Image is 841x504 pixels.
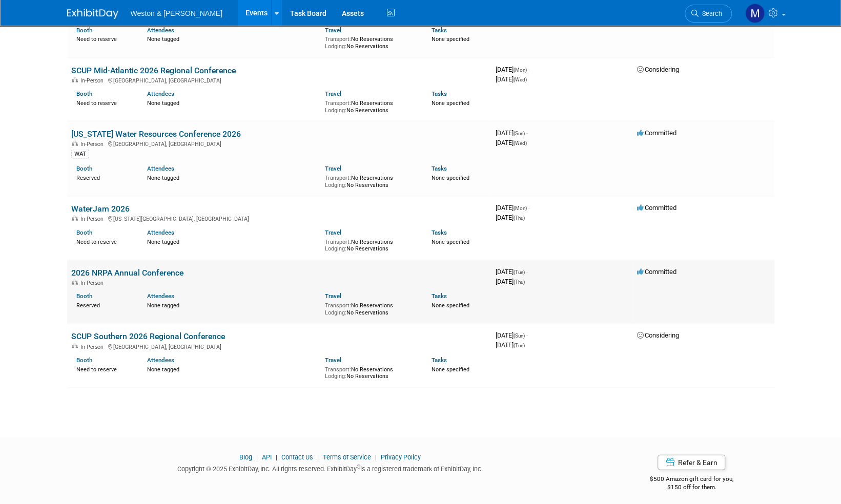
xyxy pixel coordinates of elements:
[609,483,774,492] div: $150 off for them.
[67,462,594,474] div: Copyright © 2025 ExhibitDay, Inc. All rights reserved. ExhibitDay is a registered trademark of Ex...
[496,268,528,276] span: [DATE]
[514,205,527,211] span: (Mon)
[325,309,346,316] span: Lodging:
[76,173,132,182] div: Reserved
[496,129,528,137] span: [DATE]
[432,229,447,236] a: Tasks
[325,165,341,172] a: Travel
[432,292,447,300] a: Tasks
[658,455,725,470] a: Refer & Earn
[526,331,528,339] span: -
[76,165,92,172] a: Booth
[80,344,107,350] span: In-Person
[514,77,527,82] span: (Wed)
[514,131,525,136] span: (Sun)
[432,302,469,309] span: None specified
[325,36,351,43] span: Transport:
[254,453,260,461] span: |
[514,67,527,73] span: (Mon)
[432,165,447,172] a: Tasks
[526,268,528,276] span: -
[80,141,107,148] span: In-Person
[76,356,92,364] a: Booth
[147,173,317,182] div: None tagged
[514,140,527,146] span: (Wed)
[514,333,525,339] span: (Sun)
[432,36,469,43] span: None specified
[325,182,346,188] span: Lodging:
[514,269,525,275] span: (Tue)
[526,129,528,137] span: -
[147,98,317,107] div: None tagged
[325,366,351,373] span: Transport:
[323,453,371,461] a: Terms of Service
[71,129,241,139] a: [US_STATE] Water Resources Conference 2026
[71,150,89,159] div: WAT
[514,279,525,285] span: (Thu)
[325,364,416,380] div: No Reservations No Reservations
[76,98,132,107] div: Need to reserve
[496,278,525,285] span: [DATE]
[147,364,317,373] div: None tagged
[325,107,346,114] span: Lodging:
[71,66,236,75] a: SCUP Mid-Atlantic 2026 Regional Conference
[80,280,107,286] span: In-Person
[273,453,280,461] span: |
[71,76,487,84] div: [GEOGRAPHIC_DATA], [GEOGRAPHIC_DATA]
[131,9,222,17] span: Weston & [PERSON_NAME]
[357,464,360,470] sup: ®
[325,175,351,181] span: Transport:
[76,237,132,246] div: Need to reserve
[325,356,341,364] a: Travel
[71,268,183,278] a: 2026 NRPA Annual Conference
[147,229,174,236] a: Attendees
[325,239,351,245] span: Transport:
[514,215,525,221] span: (Thu)
[325,98,416,114] div: No Reservations No Reservations
[76,229,92,236] a: Booth
[147,27,174,34] a: Attendees
[685,5,732,23] a: Search
[72,141,78,146] img: In-Person Event
[315,453,321,461] span: |
[72,77,78,82] img: In-Person Event
[432,90,447,97] a: Tasks
[76,364,132,373] div: Need to reserve
[76,300,132,309] div: Reserved
[325,43,346,50] span: Lodging:
[325,237,416,253] div: No Reservations No Reservations
[325,302,351,309] span: Transport:
[432,100,469,107] span: None specified
[239,453,252,461] a: Blog
[496,75,527,83] span: [DATE]
[80,77,107,84] span: In-Person
[496,66,530,73] span: [DATE]
[325,229,341,236] a: Travel
[147,292,174,300] a: Attendees
[71,139,487,148] div: [GEOGRAPHIC_DATA], [GEOGRAPHIC_DATA]
[147,237,317,246] div: None tagged
[325,245,346,252] span: Lodging:
[373,453,379,461] span: |
[609,468,774,492] div: $500 Amazon gift card for you,
[637,268,676,276] span: Committed
[325,373,346,380] span: Lodging:
[496,214,525,221] span: [DATE]
[432,27,447,34] a: Tasks
[637,204,676,212] span: Committed
[745,4,765,23] img: Mary Ann Trujillo
[496,331,528,339] span: [DATE]
[432,239,469,245] span: None specified
[325,27,341,34] a: Travel
[147,165,174,172] a: Attendees
[637,129,676,137] span: Committed
[147,90,174,97] a: Attendees
[432,175,469,181] span: None specified
[71,342,487,350] div: [GEOGRAPHIC_DATA], [GEOGRAPHIC_DATA]
[496,341,525,349] span: [DATE]
[325,100,351,107] span: Transport:
[528,66,530,73] span: -
[528,204,530,212] span: -
[72,216,78,221] img: In-Person Event
[71,204,130,214] a: WaterJam 2026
